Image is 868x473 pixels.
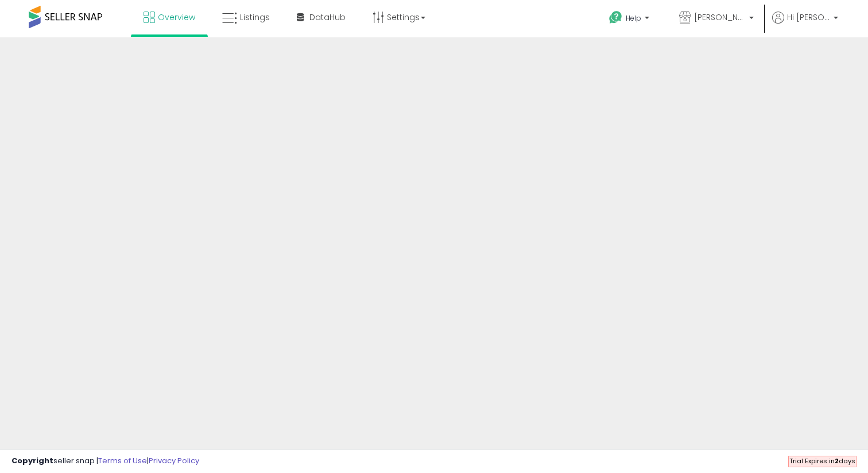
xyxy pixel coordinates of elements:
span: Help [626,13,641,23]
a: Hi [PERSON_NAME] [772,11,838,37]
div: seller snap | | [11,456,199,467]
span: [PERSON_NAME] Products [694,11,746,23]
span: DataHub [309,11,346,23]
span: Hi [PERSON_NAME] [787,11,830,23]
span: Listings [240,11,270,23]
span: Trial Expires in days [789,456,855,466]
strong: Copyright [11,455,53,466]
i: Get Help [609,10,623,25]
b: 2 [835,456,839,466]
a: Privacy Policy [149,455,199,466]
span: Overview [158,11,195,23]
a: Terms of Use [98,455,147,466]
a: Help [600,2,661,37]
